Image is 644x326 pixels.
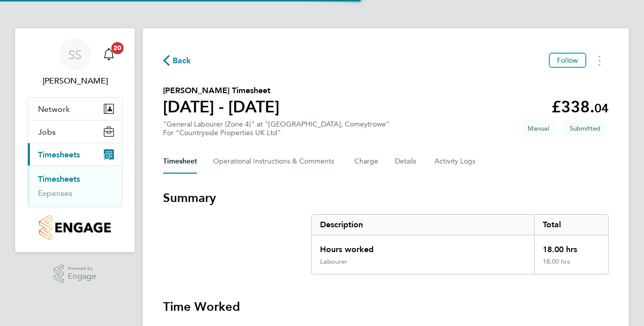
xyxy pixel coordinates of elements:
[163,190,609,206] h3: Summary
[534,215,608,235] div: Total
[27,75,123,87] span: Scott Savage
[594,101,609,115] span: 04
[27,215,123,240] a: Go to home page
[111,42,124,54] span: 20
[354,149,379,174] button: Charge
[173,55,191,67] span: Back
[163,129,389,137] div: For "Countryside Properties UK Ltd"
[551,97,609,116] app-decimal: £338.
[28,143,122,166] button: Timesheets
[311,214,609,274] div: Summary
[39,215,110,240] img: countryside-properties-logo-retina.png
[28,98,122,120] button: Network
[38,104,70,114] span: Network
[163,97,279,117] h1: [DATE] - [DATE]
[590,53,609,68] button: Timesheets Menu
[395,149,418,174] button: Details
[38,127,56,137] span: Jobs
[557,56,578,65] span: Follow
[519,120,557,137] span: This timesheet was manually created.
[38,150,80,159] span: Timesheets
[312,215,534,235] div: Description
[312,235,534,258] div: Hours worked
[99,38,119,71] a: 20
[534,235,608,258] div: 18.00 hrs
[54,264,97,283] a: Powered byEngage
[28,166,122,207] div: Timesheets
[68,272,96,281] span: Engage
[15,28,135,252] nav: Main navigation
[28,120,122,143] button: Jobs
[163,85,279,97] h2: [PERSON_NAME] Timesheet
[163,299,609,315] h3: Time Worked
[163,120,389,137] div: "General Labourer (Zone 4)" at "[GEOGRAPHIC_DATA], Comeytrowe"
[549,53,586,68] button: Follow
[320,258,347,266] div: Labourer
[38,188,72,198] a: Expenses
[68,48,82,61] span: SS
[38,174,80,184] a: Timesheets
[163,149,197,174] button: Timesheet
[561,120,609,137] span: This timesheet is Submitted.
[434,149,477,174] button: Activity Logs
[534,258,608,274] div: 18.00 hrs
[27,38,123,87] a: SS[PERSON_NAME]
[213,149,338,174] button: Operational Instructions & Comments
[163,54,191,67] button: Back
[68,264,96,273] span: Powered by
